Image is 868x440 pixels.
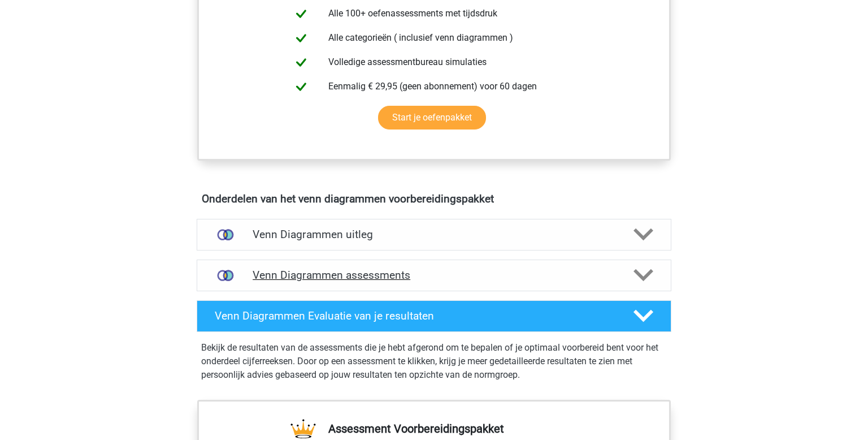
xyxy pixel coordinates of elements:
p: Bekijk de resultaten van de assessments die je hebt afgerond om te bepalen of je optimaal voorber... [201,341,667,382]
h4: Venn Diagrammen uitleg [253,228,615,241]
h4: Onderdelen van het venn diagrammen voorbereidingspakket [202,192,666,205]
a: uitleg Venn Diagrammen uitleg [192,219,676,251]
h4: Venn Diagrammen assessments [253,269,615,282]
h4: Venn Diagrammen Evaluatie van je resultaten [215,309,615,322]
a: Start je oefenpakket [378,106,486,130]
img: venn diagrammen assessments [211,261,240,290]
img: venn diagrammen uitleg [211,221,240,249]
a: assessments Venn Diagrammen assessments [192,260,676,291]
a: Venn Diagrammen Evaluatie van je resultaten [192,300,676,332]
